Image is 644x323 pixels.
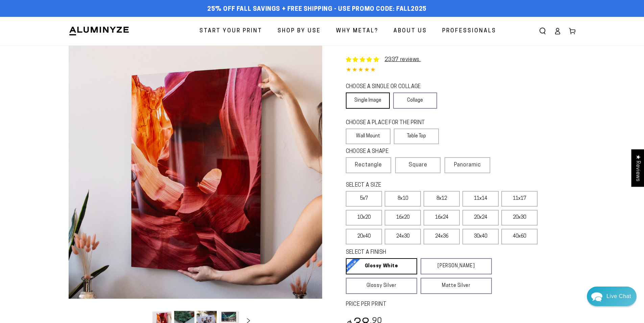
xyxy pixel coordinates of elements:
div: Chat widget toggle [587,287,637,306]
label: 11x14 [462,191,499,207]
legend: CHOOSE A SHAPE [346,148,434,156]
label: 24x36 [424,229,460,244]
label: 16x24 [424,210,460,225]
label: 8x10 [385,191,421,207]
a: Why Metal? [331,22,383,40]
label: 24x30 [385,229,421,244]
a: Glossy Silver [346,278,417,294]
label: 10x20 [346,210,382,225]
span: Start Your Print [199,26,262,36]
label: 40x60 [501,229,538,244]
label: 20x40 [346,229,382,244]
div: Click to open Judge.me floating reviews tab [631,149,644,187]
a: Single Image [346,92,390,109]
label: Table Top [394,129,439,144]
legend: SELECT A SIZE [346,182,481,189]
a: 2337 reviews. [385,57,421,62]
a: [PERSON_NAME] [421,258,492,274]
span: 25% off FALL Savings + Free Shipping - Use Promo Code: FALL2025 [207,6,427,13]
a: About Us [388,22,432,40]
span: Shop By Use [278,26,321,36]
span: Square [409,161,427,169]
label: PRICE PER PRINT [346,301,576,308]
summary: Search our site [535,24,550,38]
label: 20x24 [462,210,499,225]
span: Professionals [442,26,496,36]
legend: CHOOSE A PLACE FOR THE PRINT [346,119,433,127]
label: Wall Mount [346,129,391,144]
span: Panoramic [454,162,481,168]
div: Contact Us Directly [606,287,631,306]
a: Collage [393,92,437,109]
div: 4.85 out of 5.0 stars [346,65,576,75]
a: Start Your Print [194,22,267,40]
a: Glossy White [346,258,417,274]
img: Aluminyze [69,26,129,36]
label: 20x30 [501,210,538,225]
label: 16x20 [385,210,421,225]
span: Why Metal? [336,26,378,36]
span: Rectangle [355,161,382,169]
legend: CHOOSE A SINGLE OR COLLAGE [346,83,431,91]
label: 11x17 [501,191,538,207]
label: 5x7 [346,191,382,207]
a: Matte Silver [421,278,492,294]
label: 30x40 [462,229,499,244]
span: About Us [393,26,427,36]
label: 8x12 [424,191,460,207]
a: Professionals [437,22,501,40]
a: Shop By Use [272,22,326,40]
legend: SELECT A FINISH [346,249,476,257]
